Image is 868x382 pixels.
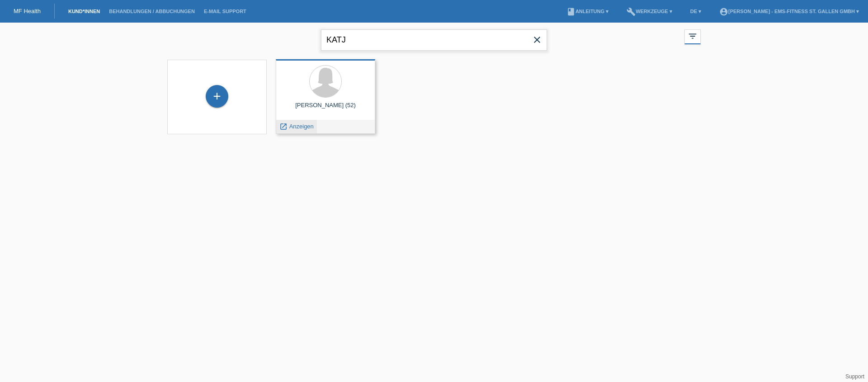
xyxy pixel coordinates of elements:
a: DE ▾ [686,9,706,14]
a: E-Mail Support [199,9,251,14]
a: Behandlungen / Abbuchungen [104,9,199,14]
a: bookAnleitung ▾ [562,9,613,14]
div: Kund*in hinzufügen [206,89,228,104]
span: Anzeigen [289,123,314,130]
input: Suche... [321,29,547,51]
i: account_circle [719,7,728,16]
a: Support [845,373,864,380]
i: launch [279,123,288,131]
a: account_circle[PERSON_NAME] - EMS-Fitness St. Gallen GmbH ▾ [715,9,863,14]
i: close [532,34,542,45]
i: filter_list [688,31,698,41]
i: book [566,7,576,16]
div: [PERSON_NAME] (52) [283,102,368,116]
a: launch Anzeigen [279,123,314,130]
a: MF Health [14,8,41,14]
a: buildWerkzeuge ▾ [622,9,677,14]
a: Kund*innen [64,9,104,14]
i: build [627,7,636,16]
